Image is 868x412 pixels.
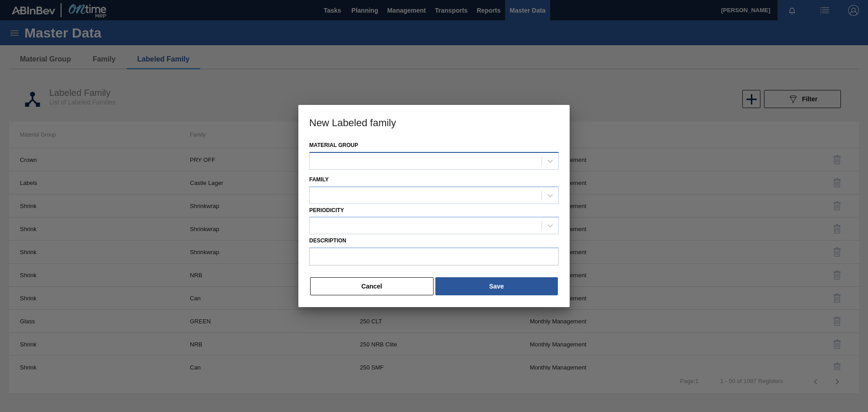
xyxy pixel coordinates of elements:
label: Periodicity [309,207,344,213]
label: Family [309,176,329,183]
button: Save [435,277,558,295]
h3: New Labeled family [298,105,570,139]
label: Description [309,234,559,247]
label: Material Group [309,142,358,148]
button: Cancel [310,277,434,295]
